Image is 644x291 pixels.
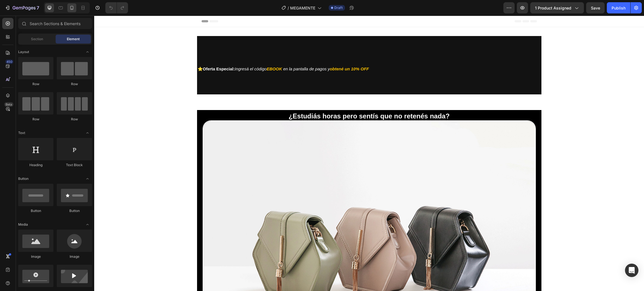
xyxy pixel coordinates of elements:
[194,97,355,104] strong: ¿Estudiás horas pero sentís que no retenés nada?
[31,37,43,42] span: Section
[5,59,13,64] div: 450
[94,16,644,291] iframe: Design area
[18,254,53,259] div: Image
[83,174,92,183] span: Toggle open
[141,51,172,56] i: Ingresá el código
[83,220,92,229] span: Toggle open
[625,264,638,277] div: Open Intercom Messenger
[18,208,53,213] div: Button
[288,5,289,11] span: /
[83,128,92,137] span: Toggle open
[57,163,92,168] div: Text Block
[2,2,42,13] button: 7
[607,2,630,13] button: Publish
[18,176,29,181] span: Button
[57,117,92,122] div: Row
[189,51,236,56] i: en la pantalla de pagos y
[18,117,53,122] div: Row
[57,82,92,87] div: Row
[236,51,275,56] strong: obtené un 10% OFF
[535,5,571,11] span: 1 product assigned
[586,2,605,13] button: Save
[4,102,13,107] div: Beta
[105,2,128,13] div: Undo/Redo
[83,47,92,56] span: Toggle open
[530,2,584,13] button: 1 product assigned
[67,37,80,42] span: Element
[334,5,343,10] span: Draft
[290,5,315,11] span: MEGAMENTE
[18,130,25,135] span: Text
[172,51,188,56] strong: EBOOK
[37,4,39,11] p: 7
[103,51,141,56] strong: ⭐Oferta Especial:
[18,222,28,227] span: Media
[18,163,53,168] div: Heading
[591,6,600,10] span: Save
[18,18,92,29] input: Search Sections & Elements
[18,82,53,87] div: Row
[18,49,29,54] span: Layout
[57,254,92,259] div: Image
[57,208,92,213] div: Button
[612,5,626,11] div: Publish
